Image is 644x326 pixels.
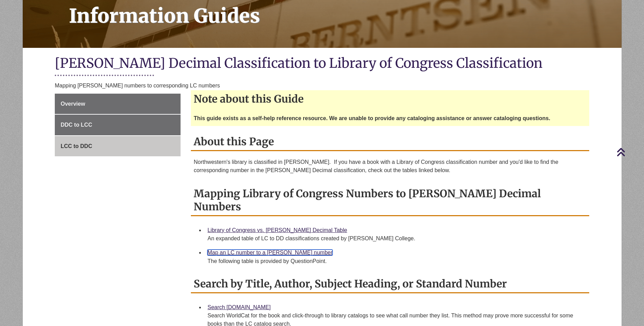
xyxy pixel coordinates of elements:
h2: Note about this Guide [191,90,589,107]
a: DDC to LCC [55,115,181,135]
a: Library of Congress vs. [PERSON_NAME] Decimal Table [207,227,347,233]
div: Guide Page Menu [55,94,181,157]
span: DDC to LCC [61,122,92,128]
strong: This guide exists as a self-help reference resource. We are unable to provide any cataloging assi... [194,115,550,121]
div: The following table is provided by QuestionPoint. [207,257,584,265]
a: Back to Top [616,147,642,157]
h1: [PERSON_NAME] Decimal Classification to Library of Congress Classification [55,55,589,73]
h2: About this Page [191,133,589,151]
a: LCC to DDC [55,136,181,157]
a: Map an LC number to a [PERSON_NAME] number [207,250,333,255]
div: An expanded table of LC to DD classifications created by [PERSON_NAME] College. [207,234,584,243]
span: LCC to DDC [61,143,92,149]
a: Search [DOMAIN_NAME] [207,304,270,310]
p: Northwestern's library is classified in [PERSON_NAME]. If you have a book with a Library of Congr... [194,158,586,175]
a: Overview [55,94,181,114]
span: Mapping [PERSON_NAME] numbers to corresponding LC numbers [55,83,220,88]
span: Overview [61,101,85,107]
h2: Mapping Library of Congress Numbers to [PERSON_NAME] Decimal Numbers [191,185,589,216]
h2: Search by Title, Author, Subject Heading, or Standard Number [191,275,589,293]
